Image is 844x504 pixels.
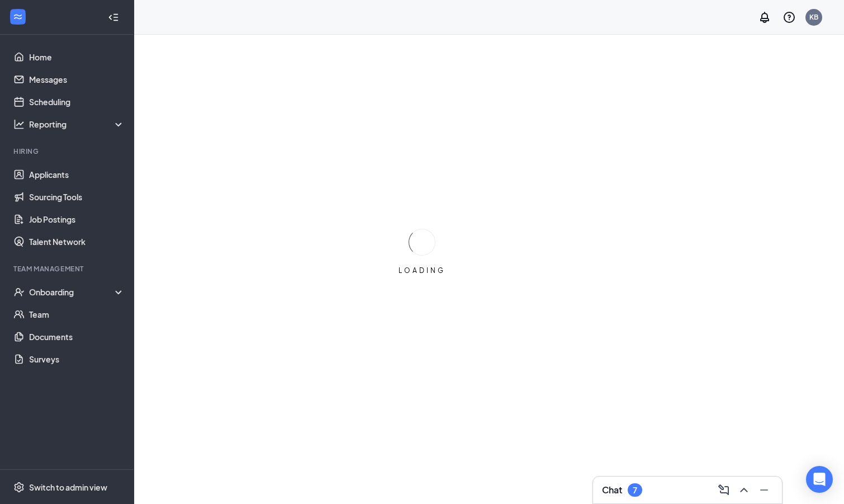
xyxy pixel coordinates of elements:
[29,230,125,253] a: Talent Network
[29,68,125,91] a: Messages
[29,303,125,326] a: Team
[13,119,25,130] svg: Analysis
[29,348,125,370] a: Surveys
[633,486,637,495] div: 7
[29,163,125,186] a: Applicants
[715,481,733,499] button: ComposeMessage
[602,484,622,496] h3: Chat
[758,11,771,24] svg: Notifications
[717,483,731,497] svg: ComposeMessage
[735,481,753,499] button: ChevronUp
[13,147,122,156] div: Hiring
[29,186,125,208] a: Sourcing Tools
[12,11,23,22] svg: WorkstreamLogo
[29,91,125,113] a: Scheduling
[806,466,833,493] div: Open Intercom Messenger
[13,286,25,298] svg: UserCheck
[29,46,125,68] a: Home
[783,11,796,24] svg: QuestionInfo
[29,208,125,230] a: Job Postings
[29,286,115,298] div: Onboarding
[809,12,818,22] div: KB
[108,12,119,23] svg: Collapse
[13,482,25,493] svg: Settings
[737,483,751,497] svg: ChevronUp
[13,264,122,274] div: Team Management
[755,481,773,499] button: Minimize
[29,482,107,493] div: Switch to admin view
[29,326,125,348] a: Documents
[394,266,450,275] div: LOADING
[757,483,771,497] svg: Minimize
[29,119,125,130] div: Reporting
